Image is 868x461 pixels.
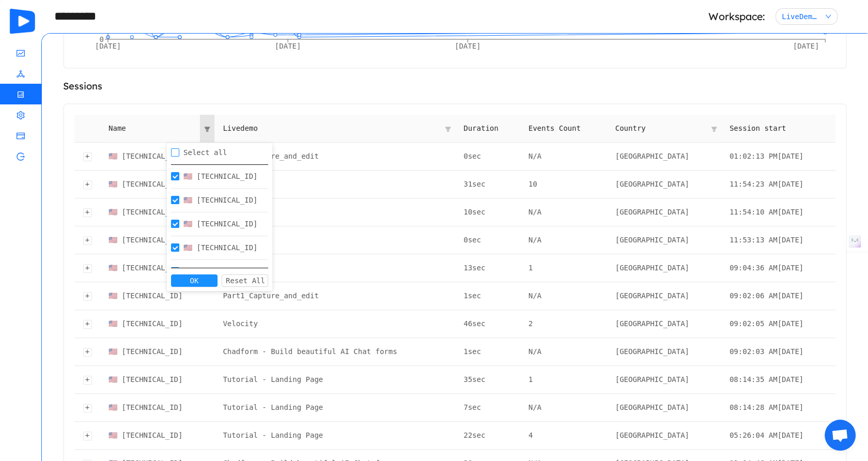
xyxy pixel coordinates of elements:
[83,292,92,301] div: Expand row
[730,124,786,132] span: Session start
[214,310,455,338] td: Velocity
[183,171,257,182] p: 🇺🇸 [TECHNICAL_ID]
[83,208,92,217] div: Expand row
[223,124,257,132] span: Livedemo
[183,242,257,253] p: 🇺🇸 [TECHNICAL_ID]
[721,422,835,450] td: 05:26:04 AM[DATE]
[83,152,92,161] div: Expand row
[607,282,721,310] td: [GEOGRAPHIC_DATA]
[529,180,537,188] span: 10
[83,404,92,412] div: Expand row
[171,274,218,287] button: OK
[100,143,214,171] td: 🇺🇸 [TECHNICAL_ID]
[529,403,541,411] span: N/A
[83,320,92,329] div: Expand row
[607,226,721,254] td: [GEOGRAPHIC_DATA]
[200,115,214,142] i: icon: filter
[95,42,121,50] tspan: [DATE]
[100,366,214,394] td: 🇺🇸 [TECHNICAL_ID]
[214,226,455,254] td: Velocity
[100,198,214,226] td: 🇺🇸 [TECHNICAL_ID]
[825,13,831,21] i: icon: down
[17,127,25,148] i: icon: credit-card
[100,35,104,43] tspan: 0
[109,124,126,132] span: Name
[222,274,268,287] button: Reset All
[721,394,835,422] td: 08:14:28 AM[DATE]
[214,171,455,198] td: Velocity
[214,394,455,422] td: Tutorial - Landing Page
[529,236,541,244] span: N/A
[463,152,481,160] span: 0 sec
[721,282,835,310] td: 09:02:06 AM[DATE]
[100,254,214,282] td: 🇺🇸 [TECHNICAL_ID]
[17,44,25,65] i: icon: fund
[529,347,541,356] span: N/A
[782,9,820,24] div: LiveDemo Workspace
[529,375,533,383] span: 1
[721,366,835,394] td: 08:14:35 AM[DATE]
[607,366,721,394] td: [GEOGRAPHIC_DATA]
[463,291,481,300] span: 1 sec
[100,422,214,450] td: 🇺🇸 [TECHNICAL_ID]
[529,431,533,439] span: 4
[721,171,835,198] td: 11:54:23 AM[DATE]
[707,115,721,142] i: icon: filter
[529,264,533,272] span: 1
[100,282,214,310] td: 🇺🇸 [TECHNICAL_ID]
[214,254,455,282] td: Velocity
[607,310,721,338] td: [GEOGRAPHIC_DATA]
[529,291,541,300] span: N/A
[463,431,485,439] span: 22 sec
[607,394,721,422] td: [GEOGRAPHIC_DATA]
[607,254,721,282] td: [GEOGRAPHIC_DATA]
[183,219,257,229] p: 🇺🇸 [TECHNICAL_ID]
[463,236,481,244] span: 0 sec
[83,236,92,245] div: Expand row
[463,375,485,383] span: 35 sec
[17,106,25,127] i: icon: setting
[721,338,835,366] td: 09:02:03 AM[DATE]
[529,319,533,328] span: 2
[463,264,485,272] span: 13 sec
[607,198,721,226] td: [GEOGRAPHIC_DATA]
[183,266,257,277] p: 🇺🇸 [TECHNICAL_ID]
[721,254,835,282] td: 09:04:36 AM[DATE]
[100,394,214,422] td: 🇺🇸 [TECHNICAL_ID]
[825,420,856,451] a: Open chat
[214,422,455,450] td: Tutorial - Landing Page
[100,171,214,198] td: 🇺🇸 [TECHNICAL_ID]
[455,42,481,50] tspan: [DATE]
[793,42,819,50] tspan: [DATE]
[63,79,847,93] p: Sessions
[615,124,646,132] span: Country
[83,432,92,440] div: Expand row
[83,264,92,273] div: Expand row
[17,65,25,86] i: icon: deployment-unit
[83,376,92,385] div: Expand row
[214,366,455,394] td: Tutorial - Landing Page
[607,143,721,171] td: [GEOGRAPHIC_DATA]
[214,282,455,310] td: Part1_Capture_and_edit
[607,171,721,198] td: [GEOGRAPHIC_DATA]
[100,338,214,366] td: 🇺🇸 [TECHNICAL_ID]
[721,198,835,226] td: 11:54:10 AM[DATE]
[275,42,301,50] tspan: [DATE]
[17,148,25,168] i: icon: logout
[721,226,835,254] td: 11:53:13 AM[DATE]
[83,348,92,357] div: Expand row
[463,403,481,411] span: 7 sec
[463,208,485,216] span: 10 sec
[214,338,455,366] td: Chadform - Build beautiful AI Chat forms
[529,124,581,132] span: Events Count
[100,226,214,254] td: 🇺🇸 [TECHNICAL_ID]
[463,319,485,328] span: 46 sec
[463,180,485,188] span: 31 sec
[721,143,835,171] td: 01:02:13 PM[DATE]
[463,347,481,356] span: 1 sec
[183,195,257,206] p: 🇺🇸 [TECHNICAL_ID]
[529,152,541,160] span: N/A
[214,198,455,226] td: Velocity
[100,310,214,338] td: 🇺🇸 [TECHNICAL_ID]
[463,124,498,132] span: Duration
